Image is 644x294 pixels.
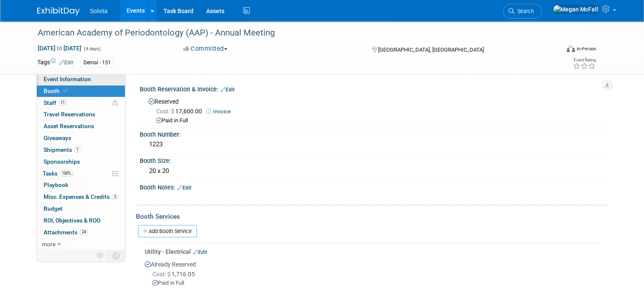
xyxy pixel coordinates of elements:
[145,256,600,294] div: Already Reserved
[44,158,80,165] span: Sponsorships
[37,74,125,85] a: Event Information
[37,227,125,238] a: Attachments24
[146,95,600,125] div: Reserved
[378,47,484,53] span: [GEOGRAPHIC_DATA], [GEOGRAPHIC_DATA]
[37,97,125,109] a: Staff11
[567,45,575,52] img: Format-Inperson.png
[146,138,600,151] div: 1223
[83,46,101,52] span: (4 days)
[37,144,125,156] a: Shipments1
[177,185,191,191] a: Edit
[58,99,67,106] span: 11
[37,168,125,179] a: Tasks100%
[140,154,607,165] div: Booth Size:
[37,203,125,214] a: Budget
[43,170,73,177] span: Tasks
[156,108,175,115] span: Cost: $
[42,241,55,247] span: more
[44,111,95,118] span: Travel Reservations
[37,44,82,52] span: [DATE] [DATE]
[553,5,599,14] img: Megan McFall
[140,128,607,139] div: Booth Number:
[145,247,600,256] div: Utility - Electrical
[152,279,600,287] div: Paid in Full
[44,135,71,141] span: Giveaways
[37,121,125,132] a: Asset Reservations
[44,123,94,129] span: Asset Reservations
[44,76,91,82] span: Event Information
[55,45,64,52] span: to
[37,132,125,144] a: Giveaways
[140,181,607,192] div: Booth Notes:
[207,108,235,115] a: Invoice
[156,117,600,125] div: Paid in Full
[37,58,73,68] td: Tags
[37,85,125,97] a: Booth
[37,239,125,250] a: more
[112,194,118,200] span: 3
[193,249,207,255] a: Edit
[35,25,549,41] div: American Academy of Periodontology (AAP) - Annual Meeting
[221,87,235,93] a: Edit
[60,170,73,176] span: 100%
[514,8,534,14] span: Search
[37,7,80,16] img: ExhibitDay
[108,250,125,261] td: Toggle Event Tabs
[44,217,100,224] span: ROI, Objectives & ROO
[152,271,198,278] span: 1,716.05
[503,4,542,19] a: Search
[44,181,68,188] span: Playbook
[37,215,125,226] a: ROI, Objectives & ROO
[136,212,607,221] div: Booth Services
[576,46,596,52] div: In-Person
[44,193,118,200] span: Misc. Expenses & Credits
[37,179,125,191] a: Playbook
[90,8,108,14] span: Solvita
[138,225,197,237] a: Add Booth Service
[573,58,596,62] div: Event Rating
[180,44,231,53] button: Committed
[514,44,596,57] div: Event Format
[80,229,88,235] span: 24
[140,83,607,94] div: Booth Reservation & Invoice:
[44,146,80,153] span: Shipments
[146,165,600,178] div: 20 x 20
[156,108,205,115] span: 17,600.00
[74,146,80,153] span: 1
[64,88,68,93] i: Booth reservation complete
[112,99,118,107] span: Potential Scheduling Conflict -- at least one attendee is tagged in another overlapping event.
[44,99,67,106] span: Staff
[81,58,113,67] div: Dental - 151
[44,229,88,236] span: Attachments
[37,156,125,168] a: Sponsorships
[59,60,73,66] a: Edit
[152,271,171,278] span: Cost: $
[44,205,63,212] span: Budget
[93,250,108,261] td: Personalize Event Tab Strip
[44,88,69,94] span: Booth
[37,191,125,203] a: Misc. Expenses & Credits3
[37,109,125,120] a: Travel Reservations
